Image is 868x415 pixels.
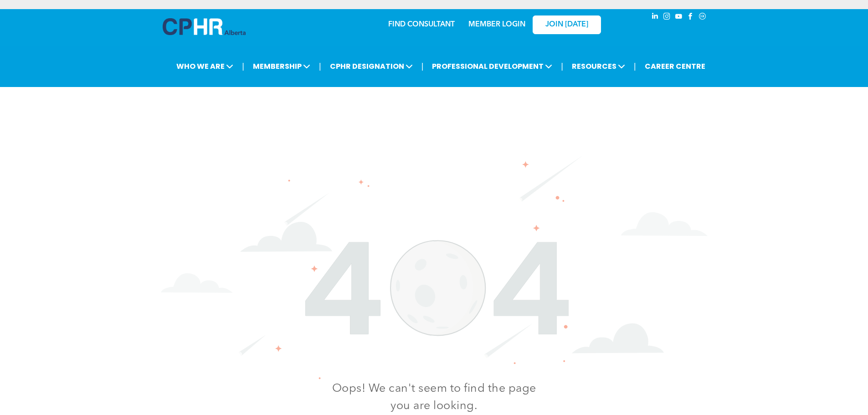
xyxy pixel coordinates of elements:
li: | [421,57,424,76]
a: Social network [698,11,708,24]
span: RESOURCES [569,58,628,75]
a: linkedin [650,11,660,24]
span: MEMBERSHIP [250,58,313,75]
a: MEMBER LOGIN [468,21,525,28]
li: | [319,57,321,76]
img: The number 404 is surrounded by clouds and stars on a white background. [161,155,708,379]
img: A blue and white logo for cp alberta [163,18,246,35]
a: instagram [662,11,672,24]
a: CAREER CENTRE [642,58,708,75]
a: FIND CONSULTANT [388,21,455,28]
a: facebook [686,11,696,24]
a: youtube [674,11,684,24]
span: CPHR DESIGNATION [327,58,416,75]
span: JOIN [DATE] [545,20,588,29]
li: | [561,57,563,76]
li: | [242,57,244,76]
span: PROFESSIONAL DEVELOPMENT [429,58,555,75]
span: WHO WE ARE [174,58,236,75]
li: | [634,57,636,76]
span: Oops! We can't seem to find the page you are looking. [332,383,536,412]
a: JOIN [DATE] [533,15,601,34]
